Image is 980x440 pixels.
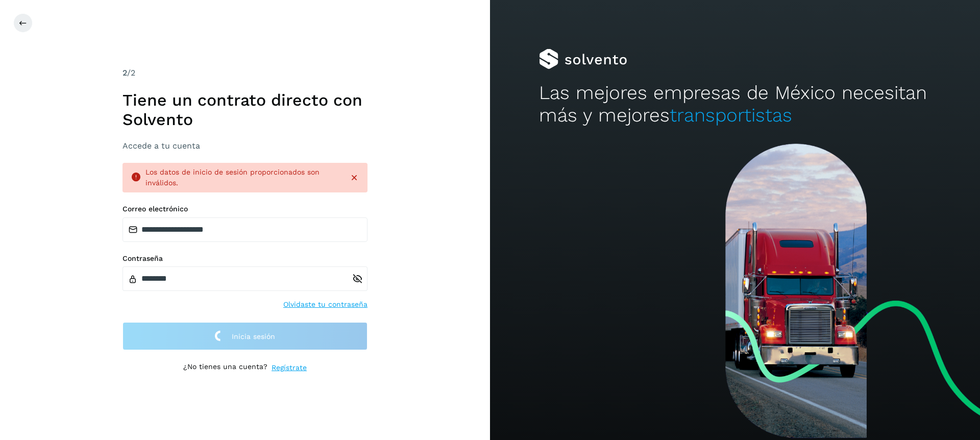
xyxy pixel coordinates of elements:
div: Los datos de inicio de sesión proporcionados son inválidos. [145,167,341,188]
h1: Tiene un contrato directo con Solvento [122,90,367,130]
h2: Las mejores empresas de México necesitan más y mejores [539,82,931,127]
h3: Accede a tu cuenta [122,141,367,151]
label: Contraseña [122,254,367,263]
a: Regístrate [272,362,307,373]
label: Correo electrónico [122,205,367,213]
p: ¿No tienes una cuenta? [183,362,267,373]
button: Inicia sesión [122,322,367,350]
div: /2 [122,67,367,79]
span: Inicia sesión [232,333,275,340]
a: Olvidaste tu contraseña [283,299,367,310]
span: transportistas [670,104,792,126]
span: 2 [122,68,127,78]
